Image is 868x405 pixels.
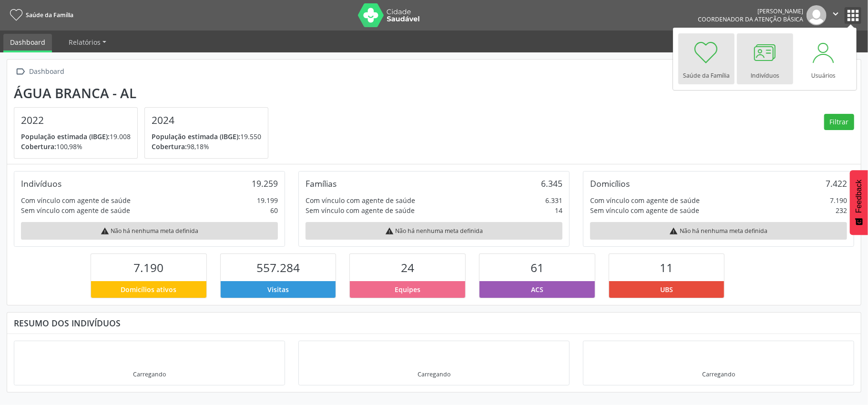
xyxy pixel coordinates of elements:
[826,178,847,189] div: 7.422
[306,222,562,240] div: Não há nenhuma meta definida
[152,114,261,126] h4: 2024
[395,284,420,294] span: Equipes
[698,15,803,23] span: Coordenador da Atenção Básica
[670,227,678,235] i: warning
[133,260,163,275] span: 7.190
[257,195,278,205] div: 19.199
[152,142,187,151] span: Cobertura:
[306,178,337,189] div: Famílias
[850,170,868,235] button: Feedback - Mostrar pesquisa
[385,227,394,235] i: warning
[21,132,131,142] p: 19.008
[21,222,278,240] div: Não há nenhuma meta definida
[807,5,827,25] img: img
[660,260,673,275] span: 11
[270,205,278,215] div: 60
[256,260,300,275] span: 557.284
[827,5,845,25] button: 
[698,7,803,15] div: [PERSON_NAME]
[418,370,450,378] div: Carregando
[14,318,854,328] div: Resumo dos indivíduos
[590,205,699,215] div: Sem vínculo com agente de saúde
[702,370,735,378] div: Carregando
[737,33,793,84] a: Indivíduos
[133,370,166,378] div: Carregando
[152,142,261,152] p: 98,18%
[14,65,28,79] i: 
[678,33,735,84] a: Saúde da Família
[590,195,700,205] div: Com vínculo com agente de saúde
[830,9,841,19] i: 
[21,132,110,141] span: População estimada (IBGE):
[152,132,240,141] span: População estimada (IBGE):
[590,178,630,189] div: Domicílios
[152,132,261,142] p: 19.550
[21,142,56,151] span: Cobertura:
[796,33,852,84] a: Usuários
[21,178,61,189] div: Indivíduos
[14,65,66,79] a:  Dashboard
[62,34,113,51] a: Relatórios
[306,205,415,215] div: Sem vínculo com agente de saúde
[21,142,131,152] p: 100,98%
[121,284,176,294] span: Domicílios ativos
[3,34,52,52] a: Dashboard
[824,114,854,130] button: Filtrar
[555,205,562,215] div: 14
[267,284,289,294] span: Visitas
[836,205,847,215] div: 232
[28,65,66,79] div: Dashboard
[69,38,101,47] span: Relatórios
[830,195,847,205] div: 7.190
[252,178,278,189] div: 19.259
[21,195,131,205] div: Com vínculo com agente de saúde
[855,180,863,213] span: Feedback
[14,85,275,101] div: Água Branca - AL
[21,205,130,215] div: Sem vínculo com agente de saúde
[845,7,861,24] button: apps
[545,195,562,205] div: 6.331
[7,7,73,23] a: Saúde da Família
[541,178,562,189] div: 6.345
[531,284,543,294] span: ACS
[306,195,415,205] div: Com vínculo com agente de saúde
[26,11,73,19] span: Saúde da Família
[660,284,673,294] span: UBS
[101,227,109,235] i: warning
[590,222,847,240] div: Não há nenhuma meta definida
[401,260,414,275] span: 24
[21,114,131,126] h4: 2022
[531,260,544,275] span: 61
